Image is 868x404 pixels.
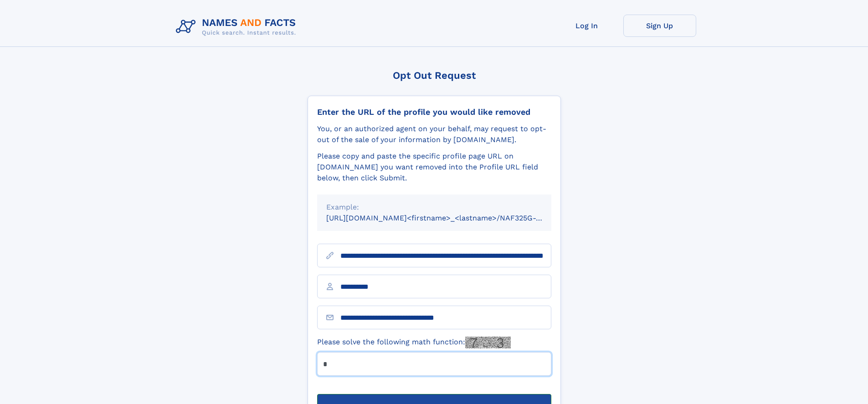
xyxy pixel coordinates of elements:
[308,70,561,81] div: Opt Out Request
[550,15,623,37] a: Log In
[317,107,551,117] div: Enter the URL of the profile you would like removed
[317,123,551,145] div: You, or an authorized agent on your behalf, may request to opt-out of the sale of your informatio...
[326,214,569,222] small: [URL][DOMAIN_NAME]<firstname>_<lastname>/NAF325G-xxxxxxxx
[317,151,551,184] div: Please copy and paste the specific profile page URL on [DOMAIN_NAME] you want removed into the Pr...
[623,15,696,37] a: Sign Up
[326,202,542,213] div: Example:
[172,15,303,39] img: Logo Names and Facts
[317,337,511,348] label: Please solve the following math function:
